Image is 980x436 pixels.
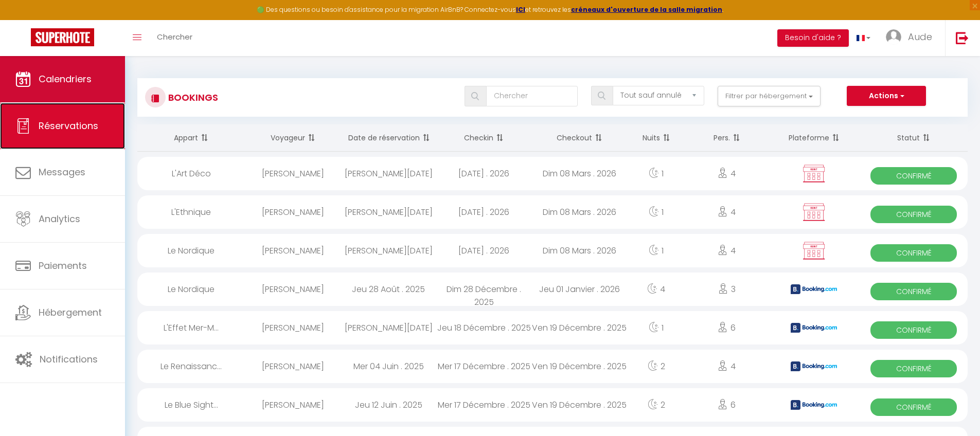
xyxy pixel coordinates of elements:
a: ... Aude [878,20,945,56]
input: Chercher [486,86,578,106]
button: Filtrer par hébergement [718,86,821,106]
span: Hébergement [39,306,102,319]
span: Aude [908,30,932,43]
a: ICI [516,5,525,14]
button: Ouvrir le widget de chat LiveChat [8,4,39,35]
iframe: Chat [936,390,972,428]
th: Sort by booking date [341,124,436,152]
th: Sort by checkin [436,124,532,152]
button: Actions [847,86,926,106]
th: Sort by rentals [137,124,245,152]
th: Sort by people [685,124,768,152]
img: logout [956,31,969,44]
a: créneaux d'ouverture de la salle migration [571,5,722,14]
img: ... [886,29,901,45]
h3: Bookings [166,86,218,109]
th: Sort by guest [245,124,341,152]
span: Paiements [39,259,87,272]
th: Sort by channel [769,124,860,152]
span: Messages [39,166,85,178]
a: Chercher [149,20,200,56]
th: Sort by checkout [532,124,628,152]
span: Chercher [157,31,192,42]
span: Réservations [39,119,98,132]
th: Sort by nights [627,124,685,152]
span: Analytics [39,212,80,225]
button: Besoin d'aide ? [777,29,849,47]
img: Super Booking [31,28,94,46]
span: Calendriers [39,72,92,85]
span: Notifications [40,353,98,366]
th: Sort by status [860,124,968,152]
